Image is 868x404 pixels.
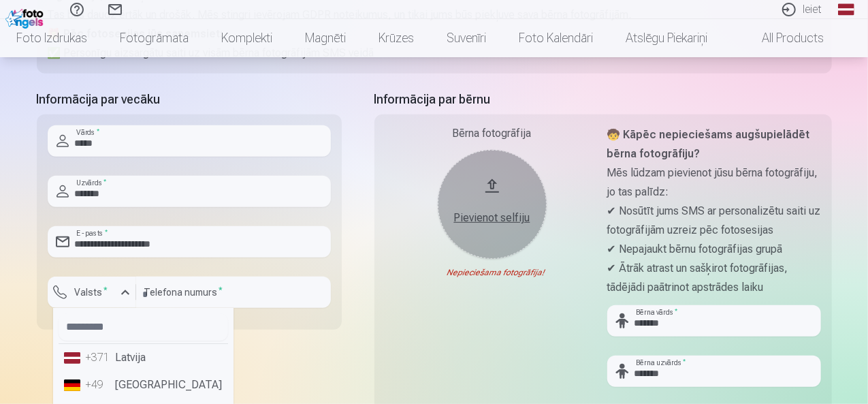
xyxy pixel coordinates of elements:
h5: Informācija par bērnu [374,90,832,109]
p: Mēs lūdzam pievienot jūsu bērna fotogrāfiju, jo tas palīdz: [607,164,821,202]
div: Nepieciešama fotogrāfija! [385,267,599,278]
p: ✔ Nosūtīt jums SMS ar personalizētu saiti uz fotogrāfijām uzreiz pēc fotosesijas [607,202,821,240]
div: Pievienot selfiju [451,210,533,226]
li: [GEOGRAPHIC_DATA] [59,371,228,399]
div: Bērna fotogrāfija [385,125,599,142]
button: Pievienot selfiju [438,150,547,259]
a: All products [724,19,840,57]
strong: 🧒 Kāpēc nepieciešams augšupielādēt bērna fotogrāfiju? [607,128,810,160]
div: +371 [86,349,113,366]
a: Komplekti [205,19,289,57]
p: ✔ Ātrāk atrast un sašķirot fotogrāfijas, tādējādi paātrinot apstrādes laiku [607,259,821,297]
h5: Informācija par vecāku [37,90,342,109]
a: Suvenīri [430,19,502,57]
div: Lauks ir obligāts [48,308,136,319]
div: +49 [86,377,113,393]
a: Krūzes [362,19,430,57]
a: Fotogrāmata [103,19,205,57]
img: /fa1 [5,5,47,29]
button: Valsts* [48,277,136,308]
a: Atslēgu piekariņi [609,19,724,57]
label: Valsts [69,285,114,299]
li: Latvija [59,344,228,371]
a: Magnēti [289,19,362,57]
p: ✔ Nepajaukt bērnu fotogrāfijas grupā [607,240,821,259]
a: Foto kalendāri [502,19,609,57]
